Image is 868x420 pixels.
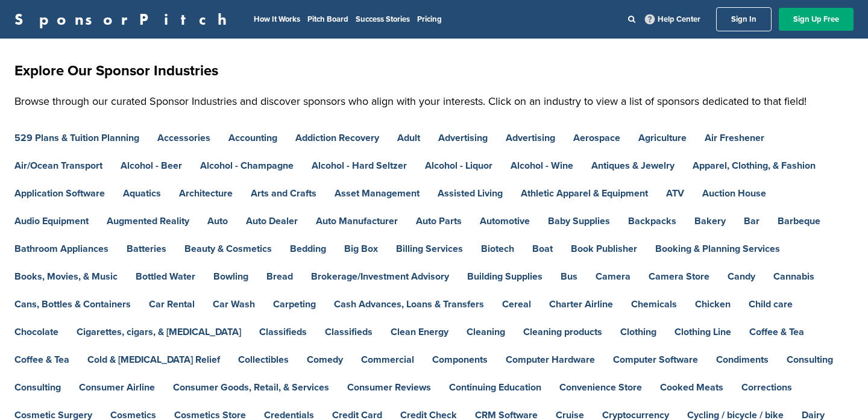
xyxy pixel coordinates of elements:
a: Alcohol - Liquor [425,161,492,171]
a: Auction House [702,189,766,198]
a: 529 Plans & Tuition Planning [14,133,139,143]
a: Augmented Reality [107,216,189,226]
a: Help Center [643,12,703,27]
a: Cosmetics [110,410,156,420]
a: Brokerage/Investment Advisory [311,272,449,281]
a: Cold & [MEDICAL_DATA] Relief [87,355,220,365]
a: Bathroom Appliances [14,244,108,254]
a: Biotech [481,244,514,254]
a: Bar [744,216,759,226]
a: Billing Services [396,244,463,254]
a: Cash Advances, Loans & Transfers [334,299,484,309]
a: Consulting [14,383,61,392]
a: Bowling [213,272,248,281]
a: Chemicals [631,299,677,309]
a: Carpeting [273,299,316,309]
a: Alcohol - Wine [511,161,573,171]
a: Batteries [127,244,166,254]
a: Cycling / bicycle / bike [687,410,784,420]
a: Cannabis [773,272,814,281]
a: Camera Store [649,272,709,281]
a: Books, Movies, & Music [14,272,118,281]
a: Success Stories [356,14,410,24]
a: Corrections [741,383,792,392]
a: Baby Supplies [548,216,610,226]
a: Application Software [14,189,105,198]
a: Consumer Airline [79,383,155,392]
a: Convenience Store [559,383,642,392]
a: Cereal [502,299,531,309]
a: Credentials [264,410,314,420]
a: Air/Ocean Transport [14,161,102,171]
a: Car Rental [149,299,195,309]
a: Computer Hardware [506,355,595,365]
a: Advertising [506,133,555,143]
a: Pitch Board [307,14,348,24]
a: Computer Software [613,355,698,365]
a: Charter Airline [549,299,613,309]
a: Big Box [344,244,378,254]
a: Candy [728,272,755,281]
a: Cosmetic Surgery [14,410,92,420]
a: Condiments [716,355,769,365]
a: Comedy [307,355,343,365]
a: Advertising [438,133,488,143]
a: Adult [397,133,420,143]
a: Clean Energy [391,327,448,337]
a: Automotive [480,216,530,226]
a: Beauty & Cosmetics [184,244,272,254]
a: Child care [749,299,793,309]
a: Alcohol - Champagne [200,161,294,171]
a: Credit Check [400,410,457,420]
a: Commercial [361,355,414,365]
a: Arts and Crafts [251,189,316,198]
a: Camera [596,272,631,281]
a: Antiques & Jewelry [591,161,675,171]
a: Boat [532,244,553,254]
a: Cooked Meats [660,383,723,392]
a: Asset Management [335,189,420,198]
a: SponsorPitch [14,11,234,27]
a: Chicken [695,299,731,309]
a: Bakery [694,216,726,226]
a: Cruise [556,410,584,420]
a: Audio Equipment [14,216,89,226]
a: Car Wash [213,299,255,309]
a: Bottled Water [136,272,195,281]
a: Cryptocurrency [602,410,669,420]
a: Clothing Line [675,327,731,337]
a: Components [432,355,488,365]
p: Browse through our curated Sponsor Industries and discover sponsors who align with your interests... [14,94,854,109]
a: Auto Parts [416,216,462,226]
a: Addiction Recovery [295,133,379,143]
a: Consumer Reviews [347,383,431,392]
a: Architecture [179,189,233,198]
h1: Explore Our Sponsor Industries [14,60,854,82]
a: Assisted Living [438,189,503,198]
a: Building Supplies [467,272,542,281]
a: Cleaning products [523,327,602,337]
a: Cans, Bottles & Containers [14,299,131,309]
a: Coffee & Tea [14,355,69,365]
a: Chocolate [14,327,58,337]
a: Agriculture [638,133,687,143]
a: Air Freshener [705,133,764,143]
a: Alcohol - Beer [121,161,182,171]
a: Dairy [802,410,825,420]
a: Backpacks [628,216,676,226]
a: Accounting [228,133,277,143]
a: Cleaning [467,327,505,337]
a: CRM Software [475,410,538,420]
a: Sign Up Free [779,8,854,31]
a: Athletic Apparel & Equipment [521,189,648,198]
a: Aerospace [573,133,620,143]
a: How It Works [254,14,300,24]
a: Auto [207,216,228,226]
a: Sign In [716,7,772,31]
a: Consulting [787,355,833,365]
a: Classifieds [325,327,373,337]
a: Book Publisher [571,244,637,254]
a: Cigarettes, cigars, & [MEDICAL_DATA] [77,327,241,337]
a: Classifieds [259,327,307,337]
a: Credit Card [332,410,382,420]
